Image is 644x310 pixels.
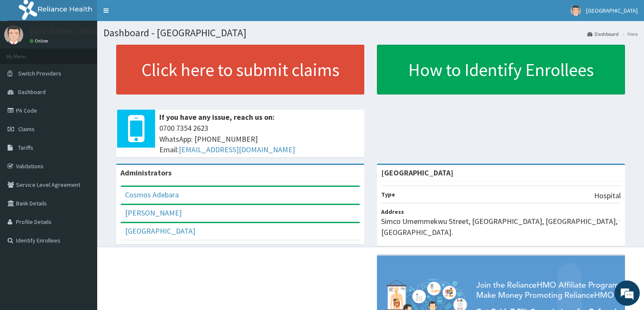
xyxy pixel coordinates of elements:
[586,7,638,14] span: [GEOGRAPHIC_DATA]
[381,168,453,178] strong: [GEOGRAPHIC_DATA]
[125,226,195,236] a: [GEOGRAPHIC_DATA]
[116,45,364,94] a: Click here to submit claims
[30,27,99,35] p: [GEOGRAPHIC_DATA]
[159,123,360,155] span: 0700 7354 2623 WhatsApp: [PHONE_NUMBER] Email:
[104,27,638,38] h1: Dashboard - [GEOGRAPHIC_DATA]
[619,30,638,38] li: Here
[570,5,581,16] img: User Image
[125,208,182,218] a: [PERSON_NAME]
[18,144,33,151] span: Tariffs
[381,191,395,198] b: Type
[377,45,625,94] a: How to Identify Enrollees
[594,190,621,201] p: Hospital
[381,216,621,237] p: Simco Umemmekwu Street, [GEOGRAPHIC_DATA], [GEOGRAPHIC_DATA], [GEOGRAPHIC_DATA].
[4,25,23,44] img: User Image
[159,112,275,122] b: If you have any issue, reach us on:
[30,38,50,44] a: Online
[120,168,172,178] b: Administrators
[18,88,46,96] span: Dashboard
[18,125,35,133] span: Claims
[18,70,61,77] span: Switch Providers
[179,145,295,154] a: [EMAIL_ADDRESS][DOMAIN_NAME]
[381,208,404,216] b: Address
[587,30,619,38] a: Dashboard
[125,190,179,199] a: Cosmos Adebara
